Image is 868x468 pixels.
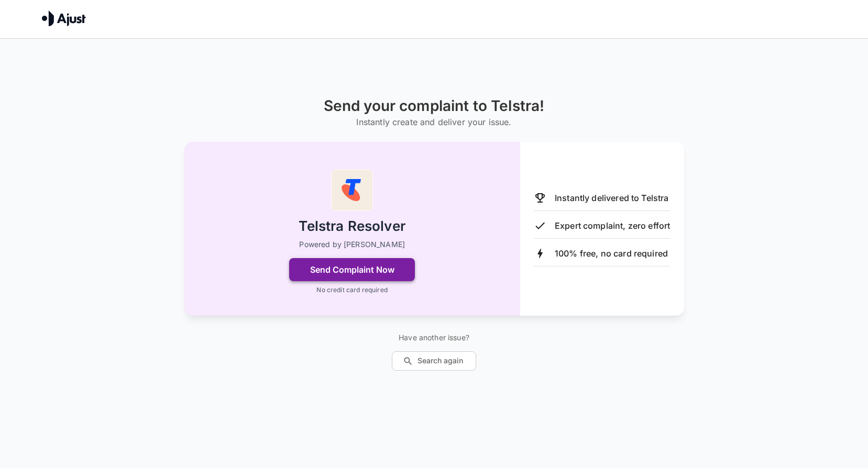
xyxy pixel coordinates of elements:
p: Instantly delivered to Telstra [555,192,669,204]
p: Powered by [PERSON_NAME] [299,239,405,250]
h6: Instantly create and deliver your issue. [324,115,545,129]
p: 100% free, no card required [555,247,668,260]
p: No credit card required [316,285,387,295]
p: Expert complaint, zero effort [555,219,670,232]
h2: Telstra Resolver [299,217,405,236]
h1: Send your complaint to Telstra! [324,97,545,115]
button: Search again [392,351,476,371]
img: Telstra [331,169,373,211]
img: Ajust [42,10,86,26]
button: Send Complaint Now [289,258,415,281]
p: Have another issue? [392,332,476,343]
